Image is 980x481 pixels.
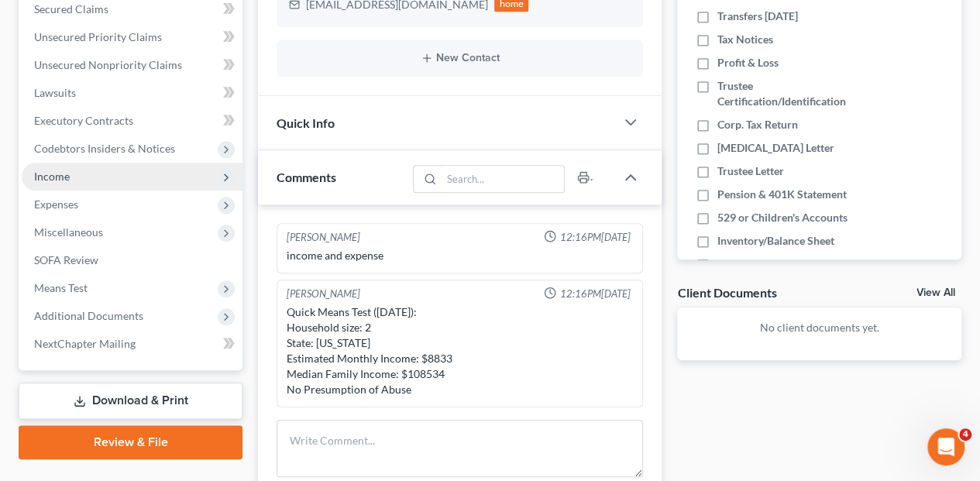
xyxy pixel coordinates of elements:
span: Lawsuits [34,86,76,99]
span: Trustee Letter [717,163,784,179]
span: NextChapter Mailing [34,337,136,350]
span: Court Appearances [717,256,810,272]
span: Miscellaneous [34,225,103,239]
a: Download & Print [19,383,242,419]
span: Unsecured Nonpriority Claims [34,58,182,71]
span: Executory Contracts [34,114,133,127]
span: [MEDICAL_DATA] Letter [717,140,834,156]
a: Unsecured Nonpriority Claims [22,51,242,79]
button: New Contact [289,52,631,64]
a: Review & File [19,425,242,459]
span: 12:16PM[DATE] [559,287,630,301]
span: Tax Notices [717,32,773,47]
span: Pension & 401K Statement [717,187,847,202]
span: Means Test [34,281,88,294]
p: No client documents yet. [689,320,949,335]
div: [PERSON_NAME] [287,230,360,245]
span: SOFA Review [34,253,98,266]
span: Quick Info [277,115,335,130]
a: Lawsuits [22,79,242,107]
a: SOFA Review [22,246,242,274]
span: Expenses [34,198,78,211]
span: Secured Claims [34,2,108,15]
div: income and expense [287,248,633,263]
span: Profit & Loss [717,55,779,70]
a: Unsecured Priority Claims [22,23,242,51]
span: Trustee Certification/Identification [717,78,877,109]
span: Transfers [DATE] [717,9,798,24]
span: Income [34,170,70,183]
span: Corp. Tax Return [717,117,798,132]
span: Comments [277,170,336,184]
span: Codebtors Insiders & Notices [34,142,175,155]
div: Quick Means Test ([DATE]): Household size: 2 State: [US_STATE] Estimated Monthly Income: $8833 Me... [287,304,633,397]
span: Additional Documents [34,309,143,322]
span: Unsecured Priority Claims [34,30,162,43]
input: Search... [442,166,565,192]
a: NextChapter Mailing [22,330,242,358]
a: View All [916,287,955,298]
iframe: Intercom live chat [927,428,965,466]
div: Client Documents [677,284,776,301]
span: 4 [959,428,971,441]
span: 529 or Children's Accounts [717,210,848,225]
a: Executory Contracts [22,107,242,135]
div: [PERSON_NAME] [287,287,360,301]
span: 12:16PM[DATE] [559,230,630,245]
span: Inventory/Balance Sheet [717,233,834,249]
